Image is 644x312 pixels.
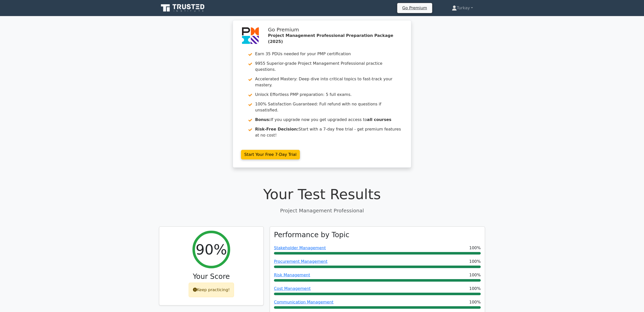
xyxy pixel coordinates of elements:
a: Cost Management [274,286,311,291]
span: 100% [469,286,481,292]
a: Stakeholder Management [274,245,326,250]
a: Communication Management [274,300,334,304]
p: Project Management Professional [159,207,485,214]
a: Go Premium [399,5,430,11]
h1: Your Test Results [159,186,485,203]
span: 100% [469,245,481,251]
span: 100% [469,299,481,305]
span: 100% [469,272,481,278]
h3: Your Score [163,272,259,281]
h2: 90% [196,241,227,258]
a: Start Your Free 7-Day Trial [241,150,300,159]
h3: Performance by Topic [274,231,349,239]
a: Turkay [440,3,485,13]
div: Keep practicing! [189,283,234,297]
span: 100% [469,259,481,265]
a: Procurement Management [274,259,328,264]
a: Risk Management [274,273,310,277]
